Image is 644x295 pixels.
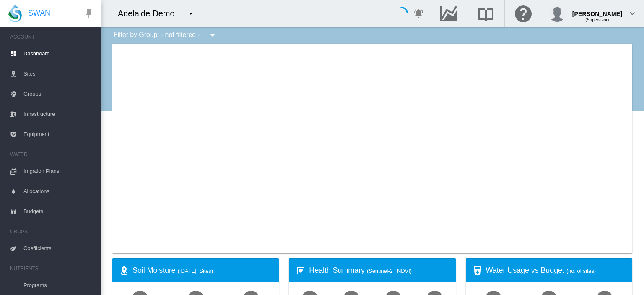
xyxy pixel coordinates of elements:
[473,266,483,276] md-icon: icon-cup-water
[23,44,94,64] span: Dashboard
[296,266,306,276] md-icon: icon-heart-box-outline
[84,8,94,18] md-icon: icon-pin
[208,30,218,40] md-icon: icon-menu-down
[23,181,94,201] span: Allocations
[309,265,449,276] div: Health Summary
[118,8,182,19] div: Adelaide Demo
[132,265,272,276] div: Soil Moisture
[107,27,223,44] div: Filter by Group: - not filtered -
[23,238,94,258] span: Coefficients
[23,124,94,144] span: Equipment
[23,201,94,222] span: Budgets
[204,27,221,44] button: icon-menu-down
[28,8,50,18] span: SWAN
[182,5,199,22] button: icon-menu-down
[10,225,94,238] span: CROPS
[10,30,94,44] span: ACCOUNT
[549,5,566,22] img: profile.jpg
[486,265,626,276] div: Water Usage vs Budget
[414,8,424,18] md-icon: icon-bell-ring
[23,84,94,104] span: Groups
[513,8,533,18] md-icon: Click here for help
[367,268,412,274] span: (Sentinel-2 | NDVI)
[566,268,596,274] span: (no. of sites)
[23,104,94,124] span: Infrastructure
[23,64,94,84] span: Sites
[23,161,94,181] span: Irrigation Plans
[10,148,94,161] span: WATER
[627,8,637,18] md-icon: icon-chevron-down
[10,262,94,275] span: NUTRIENTS
[186,8,196,18] md-icon: icon-menu-down
[439,8,459,18] md-icon: Go to the Data Hub
[119,266,129,276] md-icon: icon-map-marker-radius
[410,5,427,22] button: icon-bell-ring
[585,18,609,22] span: (Supervisor)
[8,5,22,22] img: SWAN-Landscape-Logo-Colour-drop.png
[572,6,622,15] div: [PERSON_NAME]
[476,8,496,18] md-icon: Search the knowledge base
[178,268,213,274] span: ([DATE], Sites)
